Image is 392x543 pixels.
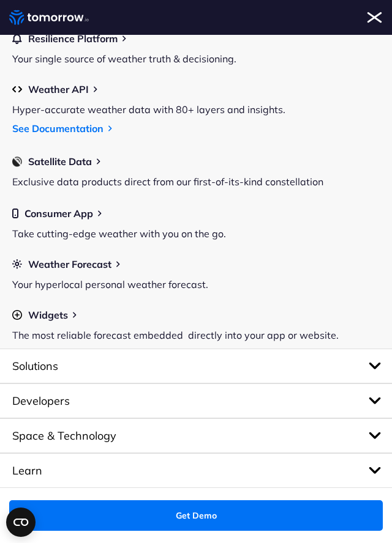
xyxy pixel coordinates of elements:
[28,259,111,270] span: Weather Forecast
[12,103,363,116] div: Hyper-accurate weather data with 80+ layers and insights.
[12,33,22,44] img: bell.svg
[12,309,380,339] a: WidgetsThe most reliable forecast embedded directly into your app or website.
[6,508,36,537] button: Open CMP widget
[28,309,68,320] span: Widgets
[12,329,363,341] div: The most reliable forecast embedded directly into your app or website.
[9,500,383,531] a: Get Demo
[12,84,380,113] a: Weather APIHyper-accurate weather data with 80+ layers and insights.
[28,33,118,44] span: Resilience Platform
[12,259,22,270] img: sun.svg
[12,259,380,288] a: Weather ForecastYour hyperlocal personal weather forecast.
[12,208,380,237] a: Consumer AppTake cutting-edge weather with you on the go.
[12,208,18,219] img: mobile.svg
[12,156,380,185] a: Satellite DataExclusive data products direct from our first-of-its-kind constellation
[12,33,380,62] a: Resilience PlatformYour single source of weather truth & decisioning.
[12,122,104,135] a: See Documentation
[12,227,363,240] div: Take cutting-edge weather with you on the go.
[12,175,363,188] div: Exclusive data products direct from our first-of-its-kind constellation
[12,156,22,167] img: satellite-data-menu.png
[12,278,363,290] div: Your hyperlocal personal weather forecast.
[12,84,22,95] img: api.svg
[9,9,89,27] a: Home link
[12,53,363,65] div: Your single source of weather truth & decisioning.
[24,208,93,219] span: Consumer App
[12,309,22,320] img: plus-circle.svg
[28,156,92,167] span: Satellite Data
[28,84,89,95] span: Weather API
[366,9,383,26] button: Toggle mobile menu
